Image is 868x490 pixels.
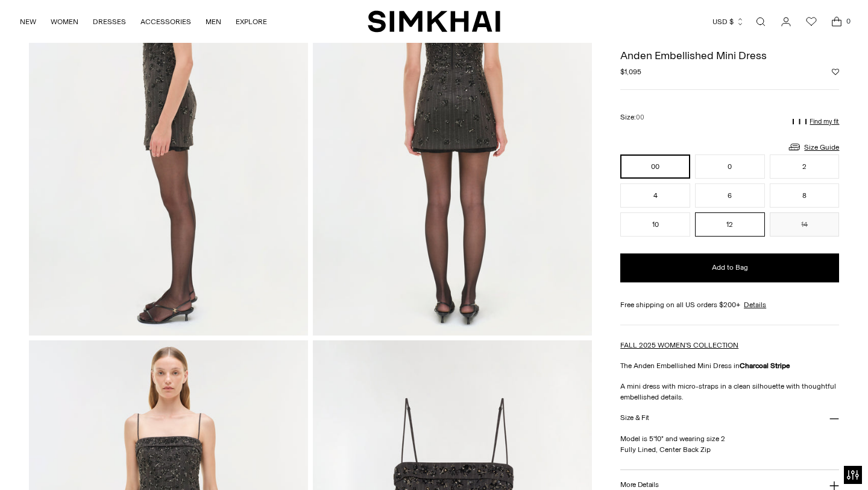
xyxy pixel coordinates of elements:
strong: Charcoal Stripe [740,361,790,370]
button: 8 [770,183,840,208]
span: Add to Bag [712,262,748,273]
a: Size Guide [787,139,839,154]
button: 4 [620,183,690,208]
button: 00 [620,154,690,179]
iframe: Sign Up via Text for Offers [10,444,121,480]
p: A mini dress with micro-straps in a clean silhouette with thoughtful embellished details. [620,381,839,402]
button: 14 [770,212,840,237]
button: 12 [695,212,765,237]
a: EXPLORE [236,8,267,35]
h3: Size & Fit [620,414,649,422]
h3: More Details [620,481,658,489]
a: Go to the account page [774,10,798,34]
a: FALL 2025 WOMEN'S COLLECTION [620,341,738,349]
div: Free shipping on all US orders $200+ [620,299,839,310]
a: MEN [206,8,221,35]
label: Size: [620,112,644,123]
button: Add to Wishlist [832,68,839,75]
button: Add to Bag [620,253,839,282]
button: 6 [695,183,765,208]
p: Model is 5'10" and wearing size 2 Fully Lined, Center Back Zip [620,433,839,455]
a: Open cart modal [825,10,849,34]
h1: Anden Embellished Mini Dress [620,50,839,61]
a: Details [744,299,766,310]
a: WOMEN [51,8,78,35]
span: 0 [843,16,854,27]
a: Open search modal [749,10,773,34]
a: NEW [20,8,36,35]
button: 10 [620,212,690,237]
button: Size & Fit [620,402,839,433]
button: 2 [770,154,840,179]
a: Wishlist [799,10,823,34]
a: SIMKHAI [368,10,500,33]
a: ACCESSORIES [140,8,191,35]
a: DRESSES [93,8,126,35]
span: 00 [636,113,644,121]
span: $1,095 [620,66,641,77]
button: USD $ [712,8,744,35]
button: 0 [695,154,765,179]
p: The Anden Embellished Mini Dress in [620,360,839,371]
